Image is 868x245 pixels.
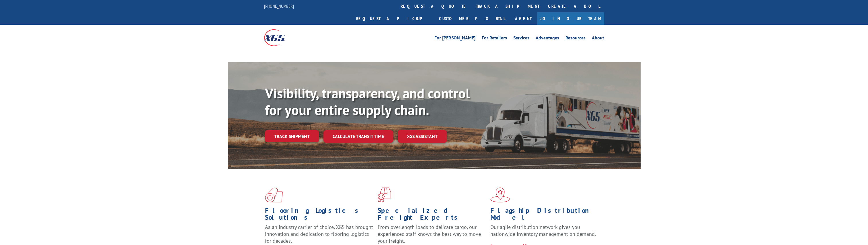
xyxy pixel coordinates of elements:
[490,224,596,237] span: Our agile distribution network gives you nationwide inventory management on demand.
[378,187,391,202] img: xgs-icon-focused-on-flooring-red
[265,84,470,119] b: Visibility, transparency, and control for your entire supply chain.
[434,36,475,42] a: For [PERSON_NAME]
[265,187,283,202] img: xgs-icon-total-supply-chain-intelligence-red
[265,130,319,142] a: Track shipment
[509,12,537,25] a: Agent
[265,207,373,224] h1: Flooring Logistics Solutions
[565,36,586,42] a: Resources
[490,207,599,224] h1: Flagship Distribution Model
[378,207,486,224] h1: Specialized Freight Experts
[265,224,373,244] span: As an industry carrier of choice, XGS has brought innovation and dedication to flooring logistics...
[482,36,507,42] a: For Retailers
[398,130,447,143] a: XGS ASSISTANT
[490,187,510,202] img: xgs-icon-flagship-distribution-model-red
[537,12,604,25] a: Join Our Team
[513,36,529,42] a: Services
[323,130,393,143] a: Calculate transit time
[352,12,435,25] a: Request a pickup
[264,3,294,9] a: [PHONE_NUMBER]
[435,12,509,25] a: Customer Portal
[536,36,559,42] a: Advantages
[592,36,604,42] a: About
